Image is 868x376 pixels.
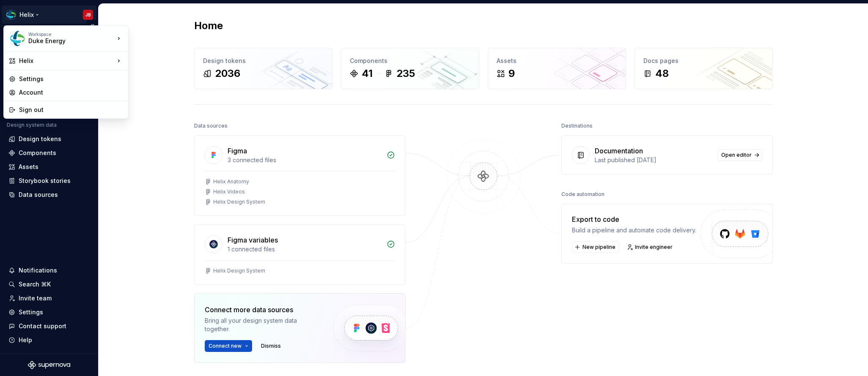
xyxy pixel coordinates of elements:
div: Settings [19,75,123,83]
div: Sign out [19,106,123,114]
div: Account [19,88,123,97]
div: Duke Energy [28,37,100,45]
div: Helix [19,57,115,65]
div: Workspace [28,32,115,37]
img: f6f21888-ac52-4431-a6ea-009a12e2bf23.png [10,31,25,46]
